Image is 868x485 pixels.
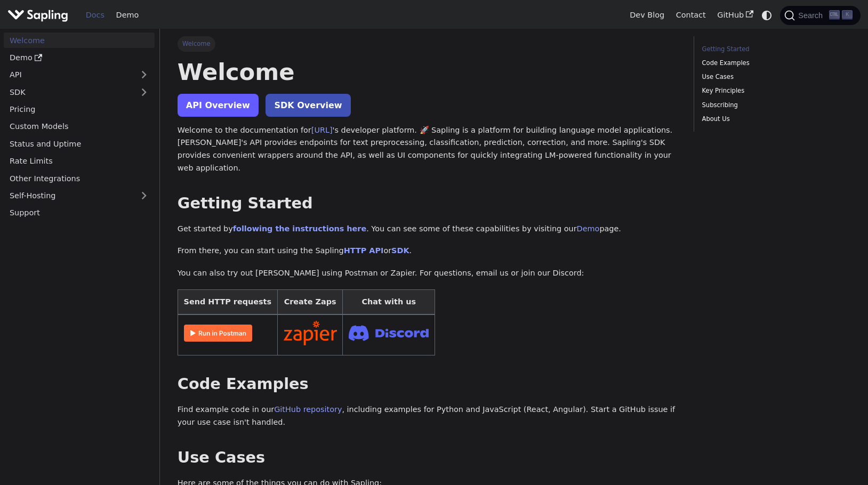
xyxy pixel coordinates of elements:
[391,246,409,255] a: SDK
[274,405,342,414] a: GitHub repository
[4,50,155,66] a: Demo
[311,126,333,134] a: [URL]
[4,84,133,100] a: SDK
[702,44,847,54] a: Getting Started
[4,153,155,169] a: Rate Limits
[702,114,847,124] a: About Us
[7,7,68,23] img: Sapling.ai
[670,7,712,23] a: Contact
[842,10,853,20] kbd: K
[178,36,679,51] nav: Breadcrumbs
[178,124,679,175] p: Welcome to the documentation for 's developer platform. 🚀 Sapling is a platform for building lang...
[4,67,133,83] a: API
[7,7,72,23] a: Sapling.ai
[178,375,679,394] h2: Code Examples
[702,100,847,110] a: Subscribing
[277,289,343,314] th: Create Zaps
[178,94,259,117] a: API Overview
[178,58,679,86] h1: Welcome
[795,11,829,20] span: Search
[284,321,337,345] img: Connect in Zapier
[711,7,759,23] a: GitHub
[133,84,155,100] button: Expand sidebar category 'SDK'
[178,403,679,429] p: Find example code in our , including examples for Python and JavaScript (React, Angular). Start a...
[178,448,679,467] h2: Use Cases
[178,289,277,314] th: Send HTTP requests
[80,7,110,23] a: Docs
[233,224,366,233] a: following the instructions here
[4,33,155,48] a: Welcome
[577,224,600,233] a: Demo
[110,7,144,23] a: Demo
[624,7,670,23] a: Dev Blog
[759,7,775,23] button: Switch between dark and light mode (currently system mode)
[343,289,435,314] th: Chat with us
[178,194,679,213] h2: Getting Started
[4,136,155,151] a: Status and Uptime
[780,6,860,25] button: Search (Ctrl+K)
[178,36,215,51] span: Welcome
[702,72,847,82] a: Use Cases
[4,205,155,221] a: Support
[344,246,384,255] a: HTTP API
[178,245,679,257] p: From there, you can start using the Sapling or .
[4,119,155,134] a: Custom Models
[702,86,847,96] a: Key Principles
[4,171,155,186] a: Other Integrations
[133,67,155,83] button: Expand sidebar category 'API'
[349,322,429,344] img: Join Discord
[4,188,155,204] a: Self-Hosting
[4,102,155,117] a: Pricing
[702,58,847,68] a: Code Examples
[178,223,679,236] p: Get started by . You can see some of these capabilities by visiting our page.
[266,94,350,117] a: SDK Overview
[184,325,252,342] img: Run in Postman
[178,267,679,280] p: You can also try out [PERSON_NAME] using Postman or Zapier. For questions, email us or join our D...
